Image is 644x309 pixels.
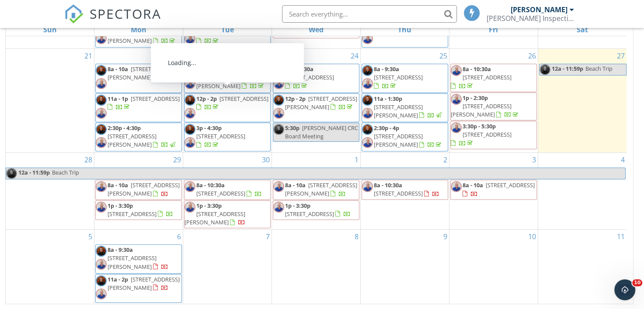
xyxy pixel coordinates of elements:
a: 2:30p - 4p [STREET_ADDRESS][PERSON_NAME] [362,123,448,151]
a: 8a - 10a [STREET_ADDRESS][PERSON_NAME] [273,180,359,199]
img: resized_20220202_173638.jpeg [362,33,373,44]
span: 12a - 11:59p [551,64,584,75]
img: headshot_hi_res.jpg [273,65,284,76]
span: [STREET_ADDRESS] [196,132,245,140]
a: Go to October 2, 2025 [442,153,449,167]
img: resized_20220202_173638.jpeg [96,288,107,299]
span: [STREET_ADDRESS] [374,189,423,197]
td: Go to October 1, 2025 [272,153,361,230]
a: Go to October 9, 2025 [442,230,449,244]
a: Go to October 11, 2025 [615,230,627,244]
span: 8a - 10:30a [285,65,313,73]
a: Tuesday [219,24,236,36]
a: Go to September 28, 2025 [83,153,94,167]
a: Thursday [396,24,413,36]
img: headshot_hi_res.jpg [184,65,195,76]
img: headshot_hi_res.jpg [273,95,284,106]
span: 8a - 10:30a [463,65,491,73]
a: Saturday [575,24,590,36]
img: headshot_hi_res.jpg [362,124,373,135]
a: 8a - 10a [STREET_ADDRESS][PERSON_NAME] [108,181,180,197]
a: Go to September 26, 2025 [526,49,538,63]
a: 12p - 2p [STREET_ADDRESS][PERSON_NAME] [273,93,359,122]
span: [PERSON_NAME] CRC Board Meeting [285,124,358,140]
iframe: Intercom live chat [614,279,635,300]
td: Go to September 27, 2025 [538,49,627,153]
span: 12p - 2p [285,95,306,103]
span: 8a - 9:30a [108,246,133,254]
span: [STREET_ADDRESS][PERSON_NAME] [196,73,245,89]
span: [STREET_ADDRESS][PERSON_NAME] [451,102,512,118]
a: 3:30p - 5:30p [STREET_ADDRESS] [450,121,537,149]
img: resized_20220202_173638.jpeg [362,78,373,89]
td: Go to October 4, 2025 [538,153,627,230]
a: Go to September 22, 2025 [171,49,183,63]
a: Go to October 8, 2025 [353,230,360,244]
img: resized_20220202_173638.jpeg [96,137,107,148]
a: Sunday [42,24,59,36]
a: 8a - 10a [STREET_ADDRESS][PERSON_NAME] [95,180,182,199]
span: [STREET_ADDRESS] [196,189,245,197]
td: Go to September 24, 2025 [272,49,361,153]
img: headshot_hi_res.jpg [362,65,373,76]
td: Go to October 8, 2025 [272,230,361,304]
a: 8a - 10:30a [STREET_ADDRESS] [374,181,439,197]
td: Go to September 23, 2025 [183,49,272,153]
a: Friday [487,24,500,36]
img: resized_20220202_173638.jpeg [273,202,284,213]
a: Go to September 27, 2025 [615,49,627,63]
img: resized_20220202_173638.jpeg [362,108,373,119]
a: 8a - 10a [STREET_ADDRESS] [463,181,535,197]
a: 12p - 2p [STREET_ADDRESS][PERSON_NAME] [285,95,357,111]
a: 8a - 10:30a [STREET_ADDRESS][PERSON_NAME] [196,65,265,89]
img: headshot_hi_res.jpg [273,124,284,135]
a: 8a - 9:30a [STREET_ADDRESS][PERSON_NAME] [95,244,182,273]
span: [STREET_ADDRESS] [131,95,180,103]
span: 3:30p - 5:30p [463,122,496,130]
span: [STREET_ADDRESS] [285,73,334,81]
input: Search everything... [282,5,457,23]
a: 1p - 3:30p [STREET_ADDRESS][PERSON_NAME] [184,202,245,226]
td: Go to September 21, 2025 [6,49,94,153]
a: 8a - 10a [STREET_ADDRESS][PERSON_NAME] [108,65,180,81]
img: resized_20220202_173638.jpeg [96,78,107,89]
a: 1p - 2:30p [STREET_ADDRESS][PERSON_NAME] [451,94,520,118]
img: headshot_hi_res.jpg [96,124,107,135]
a: Go to September 29, 2025 [171,153,183,167]
span: 10 [632,279,642,286]
td: Go to September 26, 2025 [449,49,538,153]
td: Go to October 2, 2025 [360,153,449,230]
td: Go to October 9, 2025 [360,230,449,304]
img: resized_20220202_173638.jpeg [184,78,195,89]
a: 8a - 10:30a [STREET_ADDRESS] [273,64,359,93]
span: 1p - 3:30p [108,202,133,209]
span: [STREET_ADDRESS] [219,95,268,103]
a: Go to October 5, 2025 [87,230,94,244]
span: 8a - 10a [108,65,128,73]
img: headshot_hi_res.jpg [184,124,195,135]
span: [STREET_ADDRESS][PERSON_NAME] [108,181,180,197]
a: Go to September 23, 2025 [260,49,272,63]
span: [STREET_ADDRESS][PERSON_NAME] [108,132,157,148]
span: 11a - 1p [108,95,128,103]
img: resized_20220202_173638.jpeg [451,94,462,105]
td: Go to October 6, 2025 [94,230,183,304]
a: 11a - 2p [STREET_ADDRESS][PERSON_NAME] [108,275,180,292]
a: Go to October 1, 2025 [353,153,360,167]
img: headshot_hi_res.jpg [96,275,107,286]
a: 11a - 1p [STREET_ADDRESS] [95,93,182,122]
span: 11a - 1:30p [374,95,402,103]
span: SPECTORA [90,4,161,23]
img: headshot_hi_res.jpg [184,95,195,106]
span: [STREET_ADDRESS] [486,181,535,189]
td: Go to October 7, 2025 [183,230,272,304]
span: 8a - 9:30a [374,65,399,73]
a: 8a - 10:30a [STREET_ADDRESS] [285,65,334,89]
span: 11a - 2p [108,275,128,283]
a: 8a - 10a [STREET_ADDRESS] [450,180,537,199]
span: [STREET_ADDRESS][PERSON_NAME] [184,210,245,226]
a: Go to September 30, 2025 [260,153,272,167]
img: headshot_hi_res.jpg [362,95,373,106]
a: 12p - 2p [STREET_ADDRESS] [184,93,271,122]
span: 8a - 10:30a [374,181,402,189]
